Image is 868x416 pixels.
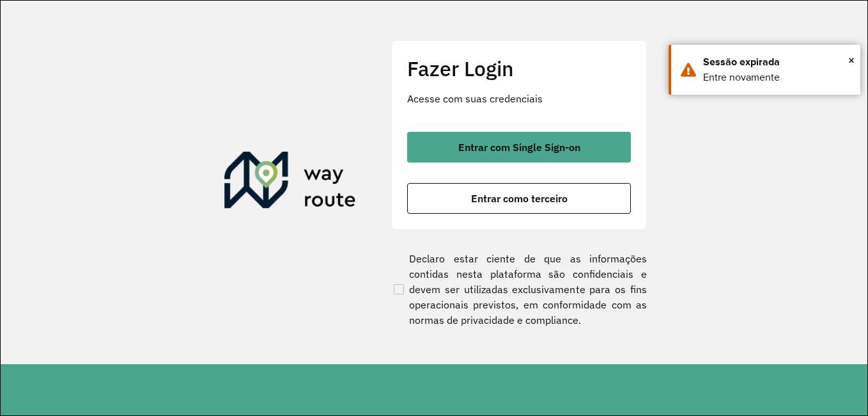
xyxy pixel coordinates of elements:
[407,56,631,81] h2: Fazer Login
[703,54,851,70] div: Sessão expirada
[458,141,580,154] font: Entrar com Single Sign-on
[848,51,855,70] button: Close
[407,132,631,163] button: botão
[703,56,780,67] font: Sessão expirada
[703,70,851,85] div: Entre novamente
[848,51,855,70] span: ×
[407,91,631,106] p: Acesse com suas credenciais
[407,183,631,214] button: botão
[409,251,647,328] font: Declaro estar ciente de que as informações contidas nesta plataforma são confidenciais e devem se...
[471,192,568,205] font: Entrar como terceiro
[224,152,356,213] img: Roteirizador AmbevTech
